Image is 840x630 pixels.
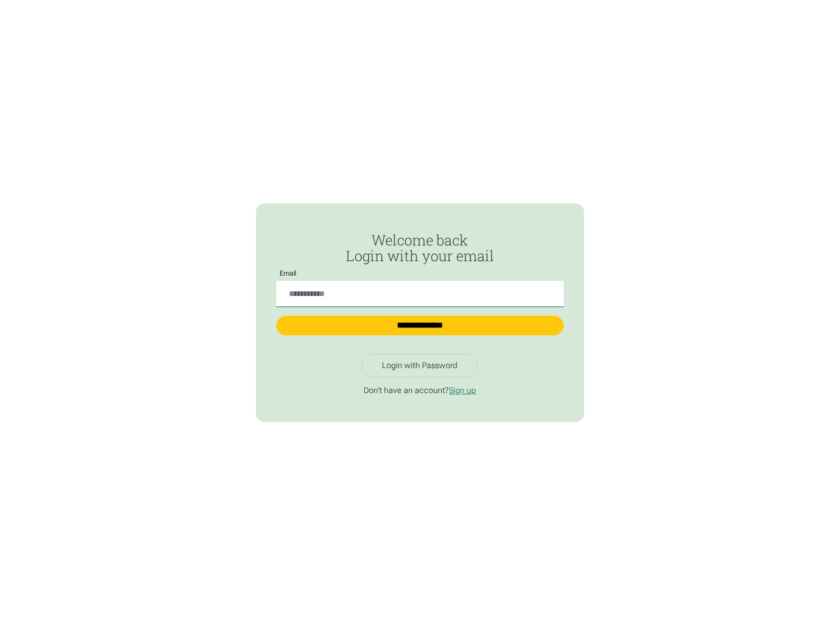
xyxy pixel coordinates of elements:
[276,385,563,396] p: Don't have an account?
[382,360,457,371] div: Login with Password
[449,385,476,395] a: Sign up
[276,232,563,264] h2: Welcome back Login with your email
[276,232,563,345] form: Passwordless Login
[276,270,299,278] label: Email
